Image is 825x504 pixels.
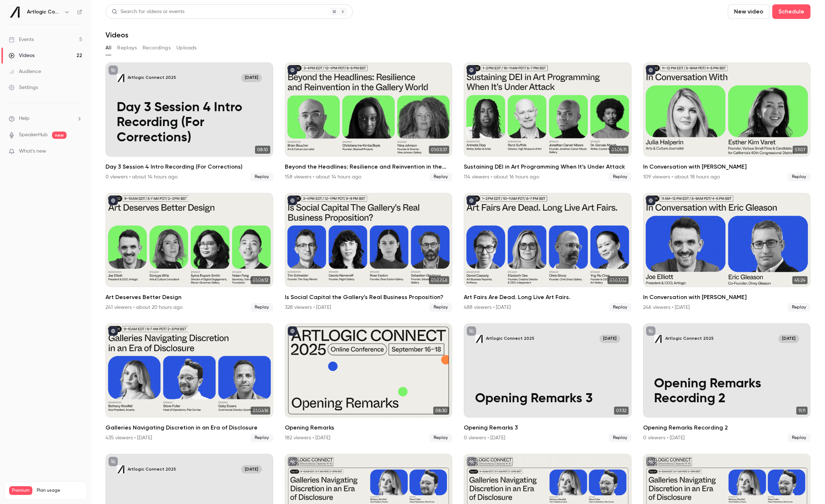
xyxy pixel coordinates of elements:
h2: In Conversation with [PERSON_NAME] [643,162,811,171]
h2: In Conversation with [PERSON_NAME] [643,293,811,302]
button: Recordings [143,42,171,54]
span: Replay [788,434,810,442]
button: published [646,196,655,205]
h2: Opening Remarks 3 [464,423,631,432]
a: Opening Remarks Recording 2Artlogic Connect 2025[DATE]Opening Remarks Recording 211:11Opening Rem... [643,323,811,442]
a: 08:30Opening Remarks182 viewers • [DATE]Replay [285,323,453,442]
a: 01:03:02Art Fairs Are Dead. Long Live Art Fairs.488 viewers • [DATE]Replay [464,193,631,312]
li: Is Social Capital the Gallery’s Real Business Proposition? [285,193,453,312]
button: published [108,196,118,205]
span: Replay [429,434,452,442]
a: 57:07In Conversation with [PERSON_NAME]109 viewers • about 18 hours agoReplay [643,63,811,181]
div: 0 viewers • [DATE] [464,434,505,441]
section: Videos [105,4,810,500]
button: published [288,326,297,336]
div: 488 viewers • [DATE] [464,304,511,311]
button: unpublished [467,326,476,336]
span: Replay [609,303,631,312]
h2: Opening Remarks Recording 2 [643,423,811,432]
div: 114 viewers • about 16 hours ago [464,173,539,181]
button: published [108,326,118,336]
span: 07:32 [614,407,629,415]
button: Uploads [176,42,197,54]
span: 57:07 [793,146,808,154]
span: Replay [609,173,631,181]
li: Galleries Navigating Discretion in an Era of Disclosure [105,323,273,442]
span: Replay [609,434,631,442]
button: unpublished [108,457,118,466]
h6: Artlogic Connect 2025 [27,8,61,16]
li: Sustaining DEI in Art Programming When It’s Under Attack [464,63,631,181]
span: [DATE] [778,335,799,343]
span: Replay [250,173,273,181]
span: 08:30 [433,407,449,415]
span: 01:05:11 [609,146,629,154]
div: 0 viewers • about 14 hours ago [105,173,178,181]
div: 182 viewers • [DATE] [285,434,330,441]
li: help-dropdown-opener [9,115,82,122]
span: Plan usage [37,488,82,493]
span: Replay [250,434,273,442]
div: 241 viewers • about 20 hours ago [105,304,183,311]
h2: Is Social Capital the Gallery’s Real Business Proposition? [285,293,453,302]
a: Opening Remarks 3Artlogic Connect 2025[DATE]Opening Remarks 307:32Opening Remarks 30 viewers • [D... [464,323,631,442]
div: Settings [9,84,38,91]
img: Opening Remarks 3 [475,335,483,343]
div: Search for videos or events [112,8,184,16]
span: Replay [788,173,810,181]
span: 01:06:12 [251,276,270,284]
p: Opening Remarks 3 [475,391,620,406]
span: [DATE] [599,335,620,343]
span: 01:03:37 [429,146,449,154]
a: 01:06:16Galleries Navigating Discretion in an Era of Disclosure435 viewers • [DATE]Replay [105,323,273,442]
button: unpublished [288,457,297,466]
button: unpublished [108,65,118,75]
button: published [288,196,297,205]
li: Art Deserves Better Design [105,193,273,312]
span: 45:24 [792,276,808,284]
img: Opening Remarks Recording 2 [654,335,662,343]
span: 01:07:56 [429,276,449,284]
li: Day 3 Session 4 Intro Recording (For Corrections) [105,63,273,181]
p: Artlogic Connect 2025 [665,336,714,342]
img: Day 3 Session 4 Intro Recording (For Corrections) [117,74,125,82]
h2: Art Fairs Are Dead. Long Live Art Fairs. [464,293,631,302]
h2: Beyond the Headlines: Resilience and Reinvention in the Gallery World [285,162,453,171]
span: Premium [9,486,32,495]
p: Artlogic Connect 2025 [128,75,176,81]
button: unpublished [646,326,655,336]
div: Videos [9,52,35,59]
img: Artlogic Connect 2025 [9,6,21,18]
p: Artlogic Connect 2025 [486,336,534,342]
span: Replay [429,303,452,312]
a: 01:03:37Beyond the Headlines: Resilience and Reinvention in the Gallery World158 viewers • about ... [285,63,453,181]
li: Opening Remarks 3 [464,323,631,442]
a: SpeakerHub [19,131,48,139]
button: All [105,42,111,54]
li: Opening Remarks Recording 2 [643,323,811,442]
li: Beyond the Headlines: Resilience and Reinvention in the Gallery World [285,63,453,181]
h2: Sustaining DEI in Art Programming When It’s Under Attack [464,162,631,171]
button: unpublished [646,457,655,466]
div: 328 viewers • [DATE] [285,304,331,311]
h2: Galleries Navigating Discretion in an Era of Disclosure [105,423,273,432]
a: 45:24In Conversation with [PERSON_NAME]246 viewers • [DATE]Replay [643,193,811,312]
h2: Day 3 Session 4 Intro Recording (For Corrections) [105,162,273,171]
button: published [288,65,297,75]
p: Opening Remarks Recording 2 [654,376,799,407]
span: [DATE] [241,74,262,82]
div: 0 viewers • [DATE] [643,434,685,441]
button: published [467,65,476,75]
a: Day 3 Session 4 Intro Recording (For Corrections)Artlogic Connect 2025[DATE]Day 3 Session 4 Intro... [105,63,273,181]
div: Events [9,36,34,43]
div: 109 viewers • about 18 hours ago [643,173,720,181]
span: Replay [429,173,452,181]
button: published [467,196,476,205]
span: 01:06:16 [251,407,270,415]
button: Schedule [772,4,810,19]
iframe: Noticeable Trigger [73,148,82,155]
h1: Videos [105,31,128,39]
button: unpublished [467,457,476,466]
div: 158 viewers • about 14 hours ago [285,173,361,181]
button: Replays [117,42,137,54]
